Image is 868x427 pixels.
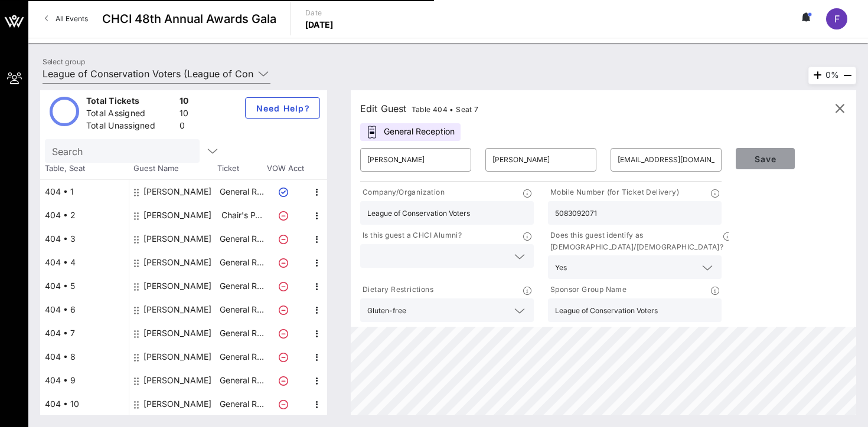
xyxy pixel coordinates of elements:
[218,251,265,274] p: General R…
[86,120,175,134] div: Total Unassigned
[360,284,433,296] p: Dietary Restrictions
[40,345,129,369] div: 404 • 8
[808,67,856,84] div: 0%
[217,163,265,175] span: Ticket
[834,13,840,25] span: F
[56,14,88,23] span: All Events
[180,120,189,134] div: 0
[40,227,129,251] div: 404 • 3
[180,95,189,110] div: 10
[143,392,211,416] div: Elena Gaona
[367,307,406,315] div: Gluten-free
[360,186,445,199] p: Company/Organization
[86,107,175,122] div: Total Assigned
[360,123,461,141] div: General Reception
[255,103,310,113] span: Need Help?
[218,180,265,203] p: General R…
[143,298,211,321] div: Leslie Hinkson
[360,229,462,242] p: Is this guest a CHCI Alumni?
[143,227,211,251] div: Matthew Davis
[102,10,276,28] span: CHCI 48th Annual Awards Gala
[218,274,265,298] p: General R…
[218,392,265,416] p: General R…
[40,321,129,345] div: 404 • 7
[218,203,265,227] p: Chair's P…
[412,105,479,114] span: Table 404 • Seat 7
[40,274,129,298] div: 404 • 5
[218,227,265,251] p: General R…
[143,203,211,227] div: Sara Chieffo
[218,298,265,321] p: General R…
[245,97,320,119] button: Need Help?
[218,321,265,345] p: General R…
[143,321,211,345] div: Sebastian Suarez
[40,298,129,321] div: 404 • 6
[143,274,211,298] div: Francesca Governali
[745,154,785,164] span: Save
[129,163,217,175] span: Guest Name
[180,107,189,122] div: 10
[40,369,129,392] div: 404 • 9
[618,150,714,169] input: Email*
[548,186,679,199] p: Mobile Number (for Ticket Delivery)
[143,251,211,274] div: Lizzy Duncan
[86,95,175,110] div: Total Tickets
[40,203,129,227] div: 404 • 2
[492,150,589,169] input: Last Name*
[38,9,95,28] a: All Events
[305,7,334,19] p: Date
[826,8,847,29] div: F
[305,19,334,31] p: [DATE]
[548,229,723,253] p: Does this guest identify as [DEMOGRAPHIC_DATA]/[DEMOGRAPHIC_DATA]?
[265,163,306,175] span: VOW Acct
[736,148,795,169] button: Save
[555,264,567,272] div: Yes
[40,392,129,416] div: 404 • 10
[367,150,464,169] input: First Name*
[143,369,211,392] div: Keith Rushing
[360,100,479,117] div: Edit Guest
[548,255,722,279] div: Yes
[40,180,129,203] div: 404 • 1
[218,345,265,369] p: General R…
[218,369,265,392] p: General R…
[43,57,85,66] label: Select group
[40,163,129,175] span: Table, Seat
[143,345,211,369] div: Mika Hyer
[548,284,626,296] p: Sponsor Group Name
[40,251,129,274] div: 404 • 4
[143,180,211,203] div: Fransiska Dale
